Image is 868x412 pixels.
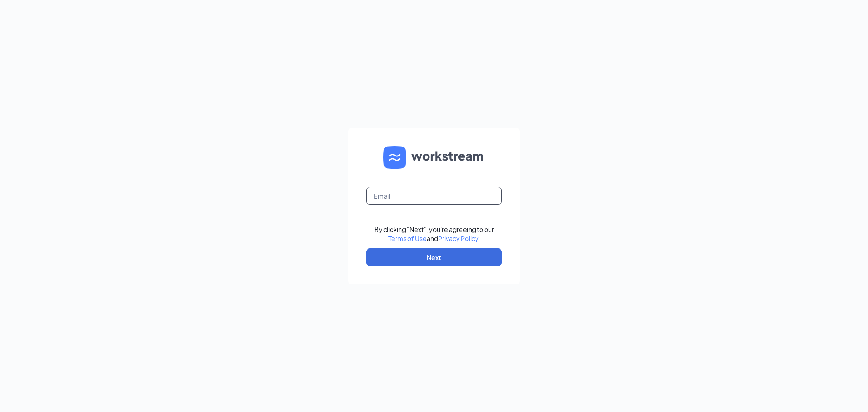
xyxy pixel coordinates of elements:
[366,187,502,205] input: Email
[366,248,502,266] button: Next
[383,146,485,169] img: WS logo and Workstream text
[374,225,494,243] div: By clicking "Next", you're agreeing to our and .
[438,234,478,242] a: Privacy Policy
[388,234,427,242] a: Terms of Use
